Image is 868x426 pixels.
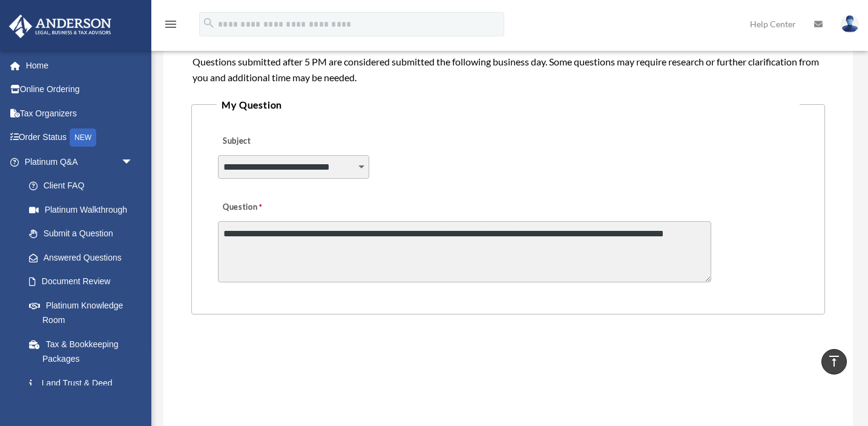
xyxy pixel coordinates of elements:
a: Tax Organizers [8,101,151,125]
i: vertical_align_top [827,354,841,368]
a: Platinum Knowledge Room [17,293,151,332]
a: Document Review [17,270,151,294]
a: Client FAQ [17,174,151,198]
a: Home [8,53,151,78]
a: Tax & Bookkeeping Packages [17,332,151,371]
a: Online Ordering [8,78,151,102]
span: arrow_drop_down [121,150,145,175]
a: vertical_align_top [821,349,847,374]
a: Submit a Question [17,222,145,246]
a: Platinum Q&Aarrow_drop_down [8,150,151,174]
i: search [202,16,215,30]
a: Land Trust & Deed Forum [17,371,151,410]
label: Subject [218,133,333,150]
iframe: reCAPTCHA [195,352,379,399]
img: User Pic [841,15,859,33]
a: Answered Questions [17,245,151,270]
img: Anderson Advisors Platinum Portal [5,15,115,38]
label: Question [218,199,312,216]
a: Platinum Walkthrough [17,198,151,222]
div: NEW [70,128,96,147]
i: menu [163,17,178,32]
a: Order StatusNEW [8,125,151,150]
legend: My Question [217,96,799,113]
a: menu [163,21,178,32]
